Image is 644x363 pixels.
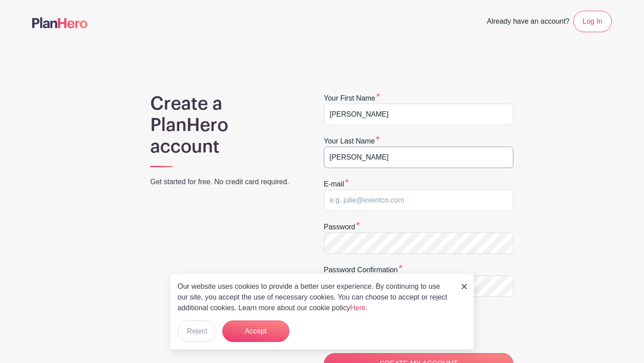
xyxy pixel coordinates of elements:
input: e.g. Julie [324,104,513,125]
label: Password confirmation [324,265,402,275]
img: close_button-5f87c8562297e5c2d7936805f587ecaba9071eb48480494691a3f1689db116b3.svg [462,284,467,289]
button: Accept [222,321,289,342]
a: Log In [573,11,612,32]
input: e.g. Smith [324,147,513,168]
img: logo-507f7623f17ff9eddc593b1ce0a138ce2505c220e1c5a4e2b4648c50719b7d32.svg [32,17,88,28]
button: Reject [178,321,216,342]
label: Password [324,222,360,232]
h1: Create a PlanHero account [150,93,301,157]
span: Already have an account? [487,13,570,32]
label: Your first name [324,93,380,104]
p: Get started for free. No credit card required. [150,177,301,187]
a: Here [350,304,366,312]
input: e.g. julie@eventco.com [324,190,513,211]
label: Your last name [324,136,380,147]
p: Our website uses cookies to provide a better user experience. By continuing to use our site, you ... [178,281,452,313]
label: E-mail [324,179,349,190]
